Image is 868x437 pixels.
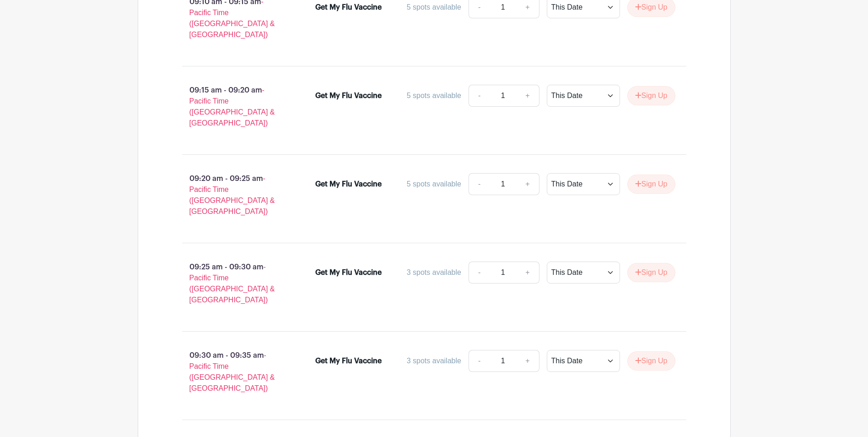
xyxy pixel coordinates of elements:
div: Get My Flu Vaccine [315,2,382,13]
a: + [516,262,539,284]
button: Sign Up [627,86,675,105]
span: - Pacific Time ([GEOGRAPHIC_DATA] & [GEOGRAPHIC_DATA]) [189,263,275,304]
span: - Pacific Time ([GEOGRAPHIC_DATA] & [GEOGRAPHIC_DATA]) [189,86,275,127]
p: 09:20 am - 09:25 am [167,169,301,221]
div: 3 spots available [407,267,461,278]
div: Get My Flu Vaccine [315,90,382,101]
div: Get My Flu Vaccine [315,179,382,190]
a: + [516,85,539,107]
a: + [516,350,539,372]
div: Get My Flu Vaccine [315,355,382,366]
button: Sign Up [627,263,675,282]
span: - Pacific Time ([GEOGRAPHIC_DATA] & [GEOGRAPHIC_DATA]) [189,175,275,215]
div: 3 spots available [407,355,461,366]
a: - [469,350,490,372]
p: 09:15 am - 09:20 am [167,81,301,132]
div: 5 spots available [407,179,461,190]
button: Sign Up [627,351,675,371]
a: + [516,173,539,195]
a: - [469,85,490,107]
span: - Pacific Time ([GEOGRAPHIC_DATA] & [GEOGRAPHIC_DATA]) [189,351,275,392]
div: Get My Flu Vaccine [315,267,382,278]
a: - [469,173,490,195]
div: 5 spots available [407,90,461,101]
div: 5 spots available [407,2,461,13]
a: - [469,262,490,284]
button: Sign Up [627,175,675,194]
p: 09:25 am - 09:30 am [167,258,301,309]
p: 09:30 am - 09:35 am [167,346,301,398]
